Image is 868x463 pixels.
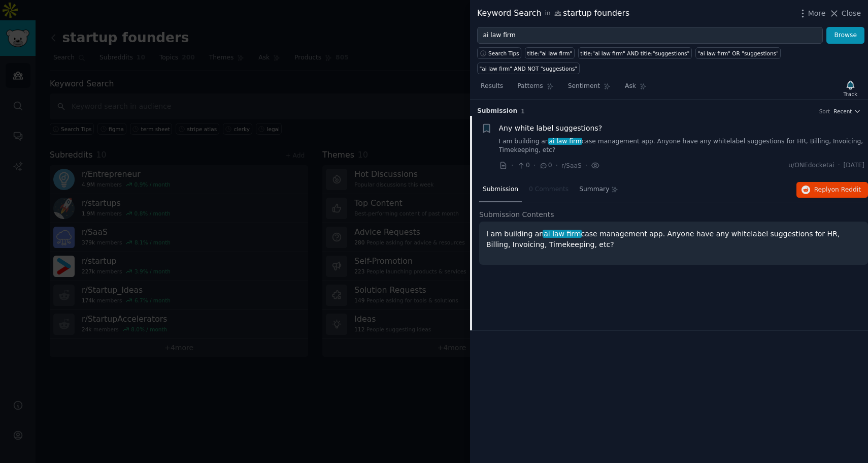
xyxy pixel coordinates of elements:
span: · [838,161,840,170]
span: ai law firm [543,230,582,238]
span: r/SaaS [561,162,582,169]
span: ai law firm [548,138,583,145]
button: Replyon Reddit [796,182,868,198]
span: Patterns [517,82,543,91]
div: Keyword Search startup founders [477,7,629,20]
p: I am building an case management app. Anyone have any whitelabel suggestions for HR, Billing, Inv... [486,229,861,250]
a: title:"ai law firm" [525,47,575,59]
span: Search Tips [488,50,519,57]
span: Summary [579,185,609,194]
span: · [585,160,587,171]
span: in [545,9,550,18]
div: title:"ai law firm" [527,50,573,57]
a: Results [477,78,507,99]
span: 1 [521,108,524,114]
span: · [556,160,558,171]
span: [DATE] [844,161,864,170]
div: Sort [819,108,830,115]
span: u/ONEdocketai [788,161,834,170]
span: · [533,160,536,171]
div: title:"ai law firm" AND title:"suggestions" [580,50,689,57]
input: Try a keyword related to your business [477,27,823,44]
button: Search Tips [477,47,521,59]
span: · [511,160,513,171]
a: "ai law firm" OR "suggestions" [695,47,781,59]
button: Recent [833,108,861,115]
span: More [808,8,826,19]
span: Sentiment [568,82,600,91]
div: "ai law firm" AND NOT "suggestions" [480,65,578,72]
span: Close [842,8,861,19]
div: "ai law firm" OR "suggestions" [697,50,778,57]
a: title:"ai law firm" AND title:"suggestions" [578,47,692,59]
a: Patterns [514,78,557,99]
a: "ai law firm" AND NOT "suggestions" [477,63,580,74]
a: Sentiment [564,78,614,99]
span: Submission [483,185,518,194]
span: Submission [477,107,517,116]
span: 0 [517,161,529,170]
button: More [797,8,826,19]
span: Ask [625,82,636,91]
a: Ask [621,78,650,99]
span: Recent [833,108,852,115]
button: Close [829,8,861,19]
div: Track [844,90,857,98]
span: Reply [814,186,861,195]
span: Results [481,82,503,91]
button: Track [840,78,861,99]
a: I am building anai law firmcase management app. Anyone have any whitelabel suggestions for HR, Bi... [499,137,865,155]
span: Submission Contents [479,209,554,220]
span: on Reddit [831,186,861,193]
a: Any white label suggestions? [499,123,603,134]
button: Browse [826,27,864,44]
span: 0 [539,161,552,170]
